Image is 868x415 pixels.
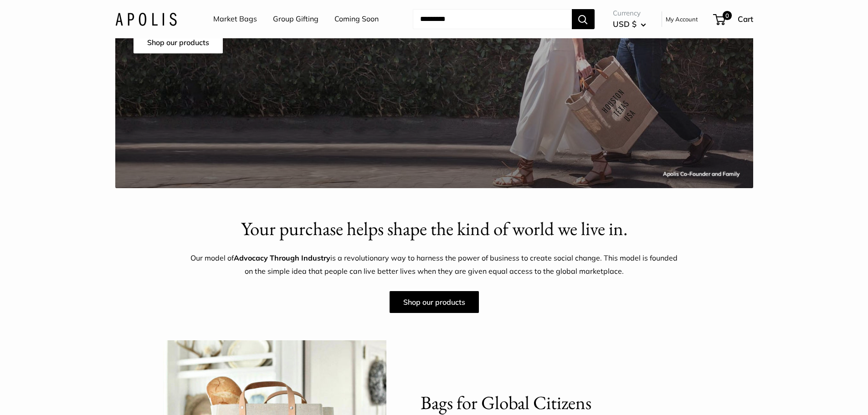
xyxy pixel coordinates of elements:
a: Coming Soon [334,12,379,26]
img: Apolis [115,12,177,26]
a: Shop our products [134,31,223,53]
span: Cart [738,14,753,24]
div: Apolis Co-Founder and Family [663,169,740,179]
input: Search... [413,9,572,29]
strong: Advocacy Through Industry [234,253,330,262]
span: USD $ [613,19,637,29]
span: Currency [613,7,646,20]
a: 0 Cart [714,12,753,26]
button: USD $ [613,17,646,31]
span: 0 [722,11,731,20]
a: Group Gifting [273,12,318,26]
a: Market Bags [213,12,257,26]
button: Search [572,9,595,29]
a: My Account [666,14,698,25]
a: Shop our products [390,291,479,313]
p: Our model of is a revolutionary way to harness the power of business to create social change. Thi... [190,251,678,279]
h2: Your purchase helps shape the kind of world we live in. [190,215,678,242]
